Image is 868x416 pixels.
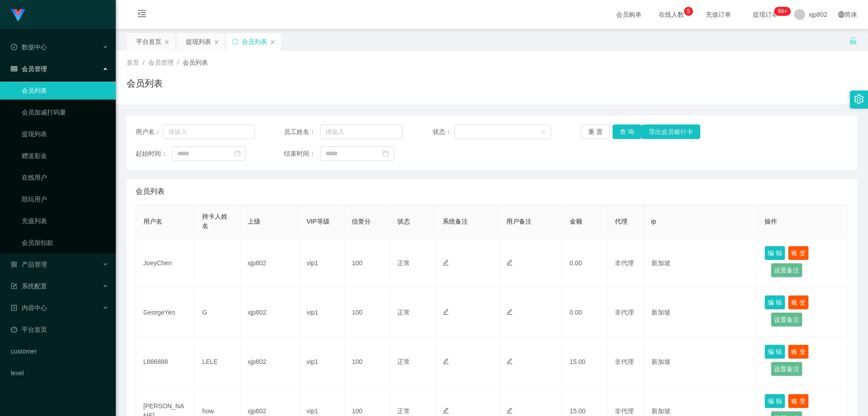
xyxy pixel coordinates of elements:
a: 会员加扣款 [22,234,108,252]
i: 图标: edit [443,407,449,414]
i: 图标: table [11,66,17,72]
span: 会员列表 [136,186,165,197]
a: level [11,364,108,382]
td: 100 [344,288,390,337]
button: 导出会员银行卡 [642,124,700,139]
td: LELE [195,337,240,387]
span: 非代理 [615,407,634,415]
td: L666888 [136,337,195,387]
span: 上级 [248,218,260,225]
a: 图标: dashboard平台首页 [11,320,108,339]
p: 5 [687,7,690,16]
span: 非代理 [615,259,634,267]
td: xjp802 [241,288,299,337]
span: 结束时间： [284,149,320,158]
td: 新加坡 [644,239,758,288]
button: 编 辑 [764,394,785,408]
span: 充值订单 [701,11,736,18]
div: 会员列表 [242,33,267,50]
img: logo.9652507e.png [11,9,25,22]
a: 陪玩用户 [22,190,108,208]
span: 状态： [433,127,455,137]
span: 用户名 [143,218,162,225]
i: 图标: calendar [382,150,389,157]
span: 信誉分 [352,218,371,225]
span: 提现订单 [748,11,783,18]
sup: 258 [774,7,791,16]
span: 在线人数 [654,11,689,18]
a: 在线用户 [22,168,108,186]
i: 图标: close [164,39,170,45]
td: 新加坡 [644,288,758,337]
td: 新加坡 [644,337,758,387]
span: 系统配置 [11,282,47,290]
span: 系统备注 [443,218,468,225]
sup: 5 [684,7,693,16]
span: 正常 [397,259,410,267]
button: 设置备注 [771,312,802,327]
button: 设置备注 [771,263,802,277]
span: 用户备注 [506,218,532,225]
i: 图标: edit [443,309,449,315]
td: 100 [344,239,390,288]
a: 提现列表 [22,125,108,143]
span: 非代理 [615,358,634,365]
button: 设置备注 [771,362,802,376]
td: 15.00 [562,337,608,387]
i: 图标: calendar [234,150,241,157]
span: 操作 [764,218,777,225]
span: VIP等级 [307,218,330,225]
span: 状态 [397,218,410,225]
i: 图标: global [838,11,844,18]
span: 用户名： [136,127,163,137]
td: vip1 [299,239,344,288]
span: 起始时间： [136,149,172,158]
div: 提现列表 [186,33,211,50]
td: 0.00 [562,288,608,337]
span: 会员管理 [11,65,47,72]
span: 持卡人姓名 [202,213,227,230]
td: GeorgeYeo [136,288,195,337]
td: G [195,288,240,337]
span: 产品管理 [11,261,47,268]
i: 图标: edit [443,259,449,266]
span: 非代理 [615,309,634,316]
a: customer [11,342,108,360]
td: xjp802 [241,337,299,387]
i: 图标: edit [443,358,449,364]
td: vip1 [299,337,344,387]
i: 图标: unlock [849,37,857,45]
h1: 会员列表 [127,77,163,90]
span: 正常 [397,407,410,415]
button: 账 变 [788,344,809,359]
span: 数据中心 [11,43,47,51]
a: 会员列表 [22,81,108,100]
button: 账 变 [788,295,809,310]
i: 图标: edit [506,259,513,266]
i: 图标: close [214,39,219,45]
button: 编 辑 [764,295,785,310]
span: 正常 [397,358,410,365]
td: vip1 [299,288,344,337]
i: 图标: sync [232,38,238,45]
button: 编 辑 [764,246,785,260]
span: 会员列表 [183,59,208,66]
span: 正常 [397,309,410,316]
button: 查 询 [613,124,642,139]
a: 会员加减打码量 [22,103,108,121]
div: 平台首页 [136,33,161,50]
td: xjp802 [241,239,299,288]
a: 充值列表 [22,212,108,230]
td: 0.00 [562,239,608,288]
i: 图标: menu-fold [127,0,157,29]
td: 100 [344,337,390,387]
td: JoeyChen [136,239,195,288]
i: 图标: profile [11,305,17,311]
i: 图标: edit [506,358,513,364]
button: 编 辑 [764,344,785,359]
span: / [177,59,179,66]
span: 代理 [615,218,627,225]
span: 会员管理 [148,59,174,66]
span: 首页 [127,59,139,66]
button: 重 置 [581,124,610,139]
